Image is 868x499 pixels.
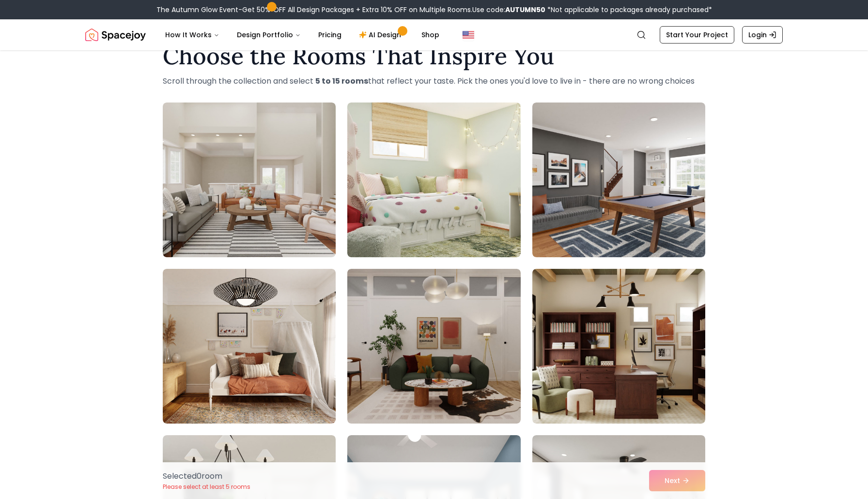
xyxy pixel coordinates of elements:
div: The Autumn Glow Event-Get 50% OFF All Design Packages + Extra 10% OFF on Multiple Rooms. [156,5,712,15]
a: Spacejoy [85,25,146,44]
img: Room room-1 [163,103,336,257]
nav: Main [157,25,447,44]
img: Room room-6 [532,269,705,424]
a: AI Design [351,25,412,44]
strong: 5 to 15 rooms [315,75,368,87]
b: AUTUMN50 [505,5,545,15]
a: Shop [414,25,447,44]
button: Design Portfolio [229,25,309,44]
img: Room room-4 [163,269,336,424]
a: Login [742,26,783,44]
img: Room room-2 [347,103,520,257]
button: How It Works [157,25,227,44]
img: Spacejoy Logo [85,25,146,44]
span: Use code: [472,5,545,15]
img: United States [463,29,474,41]
p: Please select at least 5 rooms [163,483,250,491]
nav: Global [85,19,783,50]
a: Start Your Project [660,26,734,44]
img: Room room-5 [347,269,520,424]
p: Scroll through the collection and select that reflect your taste. Pick the ones you'd love to liv... [163,75,705,87]
img: Room room-3 [532,103,705,257]
p: Selected 0 room [163,470,250,482]
h1: Choose the Rooms That Inspire You [163,44,705,68]
a: Pricing [310,25,349,44]
span: *Not applicable to packages already purchased* [545,5,712,15]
